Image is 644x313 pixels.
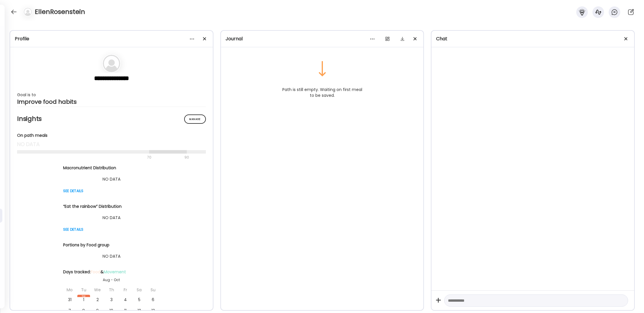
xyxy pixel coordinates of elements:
[436,35,630,42] div: Chat
[63,203,160,210] div: “Eat the rainbow” Distribution
[133,285,146,295] div: Sa
[35,7,85,17] h4: EllenRosenstein
[147,285,160,295] div: Su
[119,285,132,295] div: Fr
[91,295,104,305] div: 2
[226,35,419,42] div: Journal
[77,285,90,295] div: Tu
[17,98,206,105] div: Improve food habits
[63,176,160,183] div: NO DATA
[17,154,183,161] div: 70
[104,269,126,275] span: Movement
[17,132,206,139] div: On path meals
[63,253,160,260] div: NO DATA
[24,8,32,16] img: bg-avatar-default.svg
[77,295,90,297] div: Sep
[133,295,146,305] div: 5
[63,242,160,248] div: Portions by Food group
[15,35,208,42] div: Profile
[63,285,76,295] div: Mo
[105,295,118,305] div: 3
[184,154,190,161] div: 90
[103,55,120,72] img: bg-avatar-default.svg
[91,269,100,275] span: Food
[147,295,160,305] div: 6
[63,277,160,283] div: Aug - Oct
[184,114,206,124] div: Manage
[63,269,160,275] div: Days tracked: &
[91,285,104,295] div: We
[17,114,206,123] h2: Insights
[276,84,369,101] div: Path is still empty. Waiting on first meal to be saved.
[63,295,76,305] div: 31
[63,214,160,221] div: NO DATA
[105,285,118,295] div: Th
[63,165,160,171] div: Macronutrient Distribution
[77,295,90,305] div: 1
[17,141,206,148] div: no data
[17,91,206,98] div: Goal is to
[119,295,132,305] div: 4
